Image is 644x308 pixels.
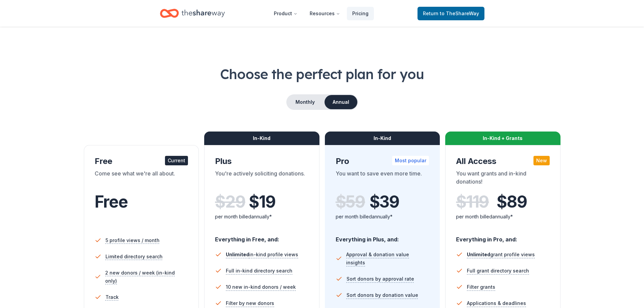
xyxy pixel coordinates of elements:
[160,5,225,21] a: Home
[347,7,374,20] a: Pricing
[215,230,309,244] div: Everything in Free, and:
[165,156,188,165] div: Current
[456,169,550,188] div: You want grants and in-kind donations!
[423,9,479,18] span: Return
[467,252,535,257] span: grant profile views
[215,169,309,188] div: You're actively soliciting donations.
[215,213,309,221] div: per month billed annually*
[105,253,163,261] span: Limited directory search
[226,283,296,291] span: 10 new in-kind donors / week
[369,192,399,211] span: $ 39
[105,236,160,244] span: 5 profile views / month
[347,275,414,283] span: Sort donors by approval rate
[347,291,418,299] span: Sort donors by donation value
[105,269,188,285] span: 2 new donors / week (in-kind only)
[533,156,550,165] div: New
[105,293,119,301] span: Track
[226,299,274,307] span: Filter by new donors
[456,156,550,167] div: All Access
[268,5,374,21] nav: Main
[467,267,529,275] span: Full grant directory search
[226,267,292,275] span: Full in-kind directory search
[336,156,429,167] div: Pro
[456,213,550,221] div: per month billed annually*
[325,132,440,145] div: In-Kind
[467,283,495,291] span: Filter grants
[325,95,357,109] button: Annual
[440,10,479,16] span: to TheShareWay
[95,192,128,212] span: Free
[336,169,429,188] div: You want to save even more time.
[249,192,275,211] span: $ 19
[226,252,298,257] span: in-kind profile views
[304,7,345,20] button: Resources
[467,252,490,257] span: Unlimited
[287,95,323,109] button: Monthly
[418,7,484,20] a: Returnto TheShareWay
[497,192,527,211] span: $ 89
[336,230,429,244] div: Everything in Plus, and:
[95,156,188,167] div: Free
[346,251,429,267] span: Approval & donation value insights
[215,156,309,167] div: Plus
[27,65,617,84] h1: Choose the perfect plan for you
[467,299,526,307] span: Applications & deadlines
[456,230,550,244] div: Everything in Pro, and:
[336,213,429,221] div: per month billed annually*
[445,132,560,145] div: In-Kind + Grants
[95,169,188,188] div: Come see what we're all about.
[204,132,319,145] div: In-Kind
[268,7,303,20] button: Product
[226,252,249,257] span: Unlimited
[392,156,429,165] div: Most popular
